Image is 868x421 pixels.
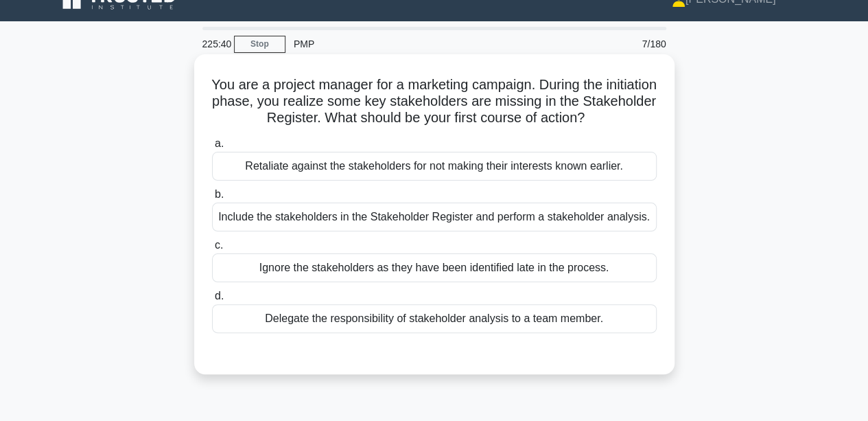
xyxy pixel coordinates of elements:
div: Delegate the responsibility of stakeholder analysis to a team member. [212,304,657,333]
span: a. [215,137,224,149]
span: d. [215,290,224,301]
div: 7/180 [594,30,675,58]
div: PMP [285,30,474,58]
div: Retaliate against the stakeholders for not making their interests known earlier. [212,152,657,181]
h5: You are a project manager for a marketing campaign. During the initiation phase, you realize some... [211,76,658,127]
div: 225:40 [194,30,234,58]
a: Stop [234,36,285,53]
span: b. [215,188,224,200]
div: Include the stakeholders in the Stakeholder Register and perform a stakeholder analysis. [212,203,657,231]
div: Ignore the stakeholders as they have been identified late in the process. [212,253,657,282]
span: c. [215,239,223,251]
